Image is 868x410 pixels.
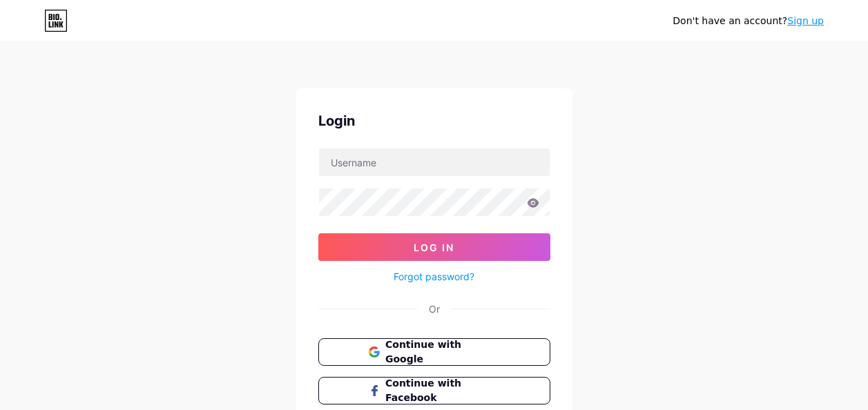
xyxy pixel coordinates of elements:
span: Continue with Google [385,338,499,367]
button: Continue with Facebook [318,377,550,404]
a: Sign up [787,15,824,26]
div: Login [318,110,550,131]
span: Continue with Facebook [385,376,499,405]
div: Don't have an account? [673,14,824,28]
div: Or [429,302,440,316]
span: Log In [414,242,454,253]
input: Username [319,148,550,176]
a: Forgot password? [394,269,474,284]
button: Log In [318,233,550,261]
button: Continue with Google [318,338,550,366]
